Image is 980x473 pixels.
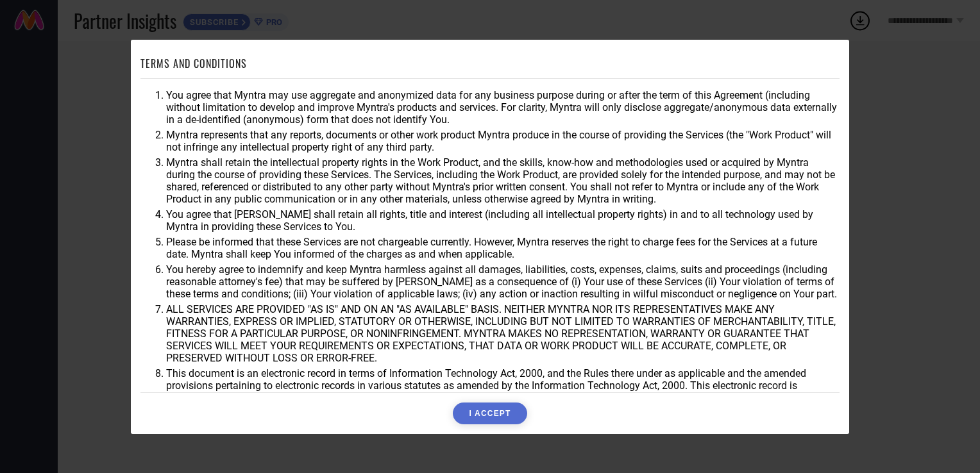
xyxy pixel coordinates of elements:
[166,156,840,205] li: Myntra shall retain the intellectual property rights in the Work Product, and the skills, know-ho...
[166,367,840,404] li: This document is an electronic record in terms of Information Technology Act, 2000, and the Rules...
[166,89,840,126] li: You agree that Myntra may use aggregate and anonymized data for any business purpose during or af...
[166,303,840,364] li: ALL SERVICES ARE PROVIDED "AS IS" AND ON AN "AS AVAILABLE" BASIS. NEITHER MYNTRA NOR ITS REPRESEN...
[453,402,527,424] button: I ACCEPT
[140,56,247,71] h1: TERMS AND CONDITIONS
[166,236,840,260] li: Please be informed that these Services are not chargeable currently. However, Myntra reserves the...
[166,129,840,153] li: Myntra represents that any reports, documents or other work product Myntra produce in the course ...
[166,208,840,233] li: You agree that [PERSON_NAME] shall retain all rights, title and interest (including all intellect...
[166,263,840,300] li: You hereby agree to indemnify and keep Myntra harmless against all damages, liabilities, costs, e...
